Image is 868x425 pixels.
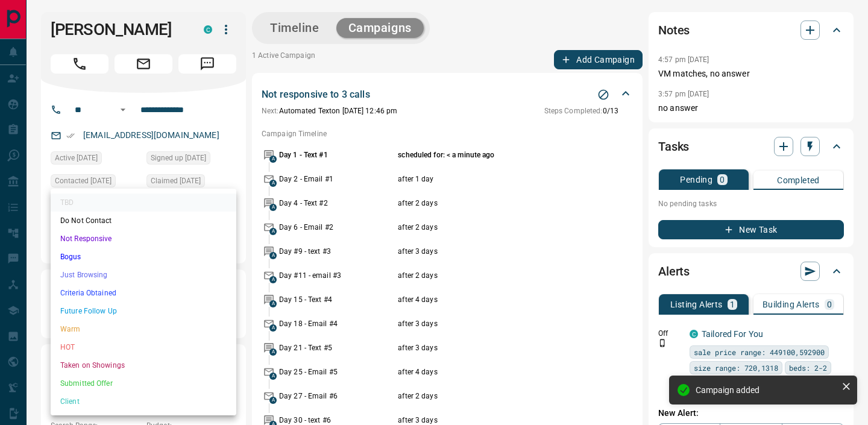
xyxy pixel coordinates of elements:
li: Client [51,392,236,411]
li: Future Follow Up [51,302,236,320]
li: Not Responsive [51,230,236,248]
li: Do Not Contact [51,212,236,230]
div: Campaign added [696,385,837,395]
li: Criteria Obtained [51,284,236,302]
li: Submitted Offer [51,374,236,392]
li: Taken on Showings [51,356,236,374]
li: Just Browsing [51,266,236,284]
li: Warm [51,320,236,338]
li: HOT [51,338,236,356]
li: Bogus [51,248,236,266]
